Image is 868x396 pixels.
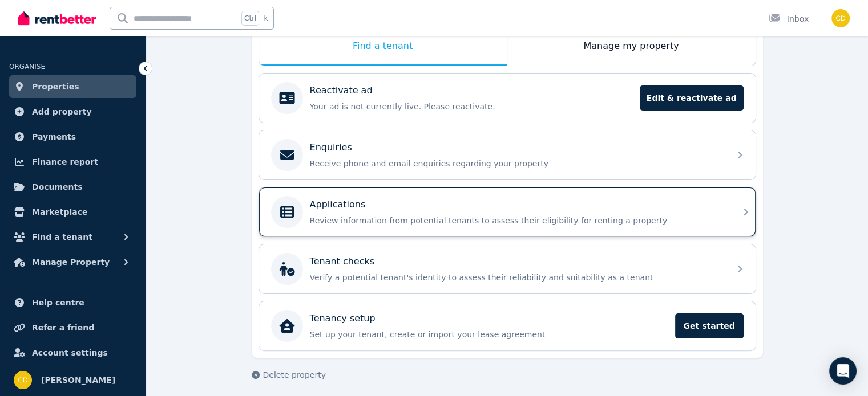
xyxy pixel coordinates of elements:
[259,244,756,293] a: Tenant checksVerify a potential tenant's identity to assess their reliability and suitability as ...
[252,369,326,381] button: Delete property
[310,312,376,325] p: Tenancy setup
[310,215,723,226] p: Review information from potential tenants to assess their eligibility for renting a property
[32,105,92,119] span: Add property
[769,13,809,25] div: Inbox
[9,75,136,98] a: Properties
[310,272,723,283] p: Verify a potential tenant's identity to assess their reliability and suitability as a tenant
[259,187,756,236] a: ApplicationsReview information from potential tenants to assess their eligibility for renting a p...
[259,301,756,350] a: Tenancy setupSet up your tenant, create or import your lease agreementGet started
[9,201,136,223] a: Marketplace
[32,180,83,194] span: Documents
[310,101,633,112] p: Your ad is not currently live. Please reactivate.
[9,251,136,273] button: Manage Property
[310,84,373,97] p: Reactivate ad
[9,125,136,148] a: Payments
[9,291,136,314] a: Help centre
[9,100,136,123] a: Add property
[640,85,744,111] span: Edit & reactivate ad
[9,63,45,71] span: ORGANISE
[675,313,744,338] span: Get started
[32,255,110,269] span: Manage Property
[831,9,850,27] img: Chris Dimitropoulos
[32,80,79,93] span: Properties
[9,226,136,248] button: Find a tenant
[32,130,76,144] span: Payments
[9,341,136,364] a: Account settings
[259,130,756,179] a: EnquiriesReceive phone and email enquiries regarding your property
[310,158,723,169] p: Receive phone and email enquiries regarding your property
[32,321,94,334] span: Refer a friend
[18,10,96,27] img: RentBetter
[259,28,507,66] div: Find a tenant
[310,141,352,154] p: Enquiries
[9,175,136,198] a: Documents
[32,205,87,219] span: Marketplace
[264,14,268,23] span: k
[310,255,375,268] p: Tenant checks
[263,369,326,381] span: Delete property
[241,11,259,26] span: Ctrl
[9,150,136,173] a: Finance report
[32,346,108,360] span: Account settings
[9,316,136,339] a: Refer a friend
[310,329,668,340] p: Set up your tenant, create or import your lease agreement
[41,373,115,387] span: [PERSON_NAME]
[14,371,32,389] img: Chris Dimitropoulos
[829,357,857,385] div: Open Intercom Messenger
[507,28,756,66] div: Manage my property
[32,296,84,309] span: Help centre
[310,198,366,211] p: Applications
[259,74,756,123] a: Reactivate adYour ad is not currently live. Please reactivate.Edit & reactivate ad
[32,155,98,169] span: Finance report
[32,230,92,244] span: Find a tenant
